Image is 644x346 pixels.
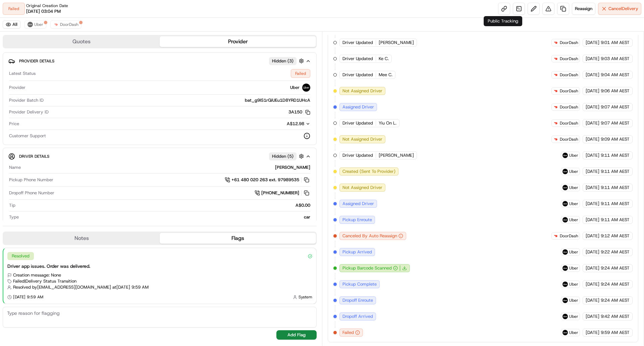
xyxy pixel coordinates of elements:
[272,58,293,64] span: Hidden ( 3 )
[288,109,310,115] button: 3A150
[379,152,414,158] span: [PERSON_NAME]
[553,104,558,110] img: doordash_logo_v2.png
[601,185,630,191] span: 9:11 AM AEST
[9,214,19,220] span: Type
[299,294,312,300] span: System
[342,217,372,223] span: Pickup Enroute
[26,3,68,8] span: Original Creation Date
[601,249,630,255] span: 9:22 AM AEST
[562,298,568,303] img: uber-new-logo.jpeg
[586,88,599,94] span: [DATE]
[586,168,599,175] span: [DATE]
[342,104,374,110] span: Assigned Driver
[569,201,578,206] span: Uber
[342,233,397,239] span: Canceled By Auto Reassign
[562,201,568,206] img: uber-new-logo.jpeg
[9,202,15,208] span: Tip
[586,120,599,126] span: [DATE]
[342,185,382,191] span: Not Assigned Driver
[586,40,599,46] span: [DATE]
[3,20,20,29] button: All
[560,88,578,94] span: DoorDash
[269,57,306,65] button: Hidden (3)
[342,249,372,255] span: Pickup Arrived
[586,330,599,336] span: [DATE]
[569,217,578,223] span: Uber
[342,72,373,78] span: Driver Updated
[560,137,578,142] span: DoorDash
[569,330,578,335] span: Uber
[484,16,522,26] div: Public Tracking
[562,185,568,190] img: uber-new-logo.jpeg
[53,22,59,27] img: doordash_logo_v2.png
[601,40,630,46] span: 9:01 AM AEST
[245,97,310,103] span: bat_g9IS1rQiUEu1D8YRD1UHcA
[560,233,578,239] span: DoorDash
[342,297,373,303] span: Dropoff Enroute
[586,201,599,207] span: [DATE]
[569,265,578,271] span: Uber
[9,121,19,127] span: Price
[342,40,373,46] span: Driver Updated
[560,104,578,110] span: DoorDash
[19,154,49,159] span: Driver Details
[575,6,592,12] span: Reassign
[251,121,310,127] button: A$12.98
[13,294,43,300] span: [DATE] 9:59 AM
[60,22,78,27] span: DoorDash
[379,56,389,62] span: Ke C.
[586,249,599,255] span: [DATE]
[160,233,316,244] button: Flags
[342,136,382,142] span: Not Assigned Driver
[342,313,373,319] span: Dropoff Arrived
[34,22,43,27] span: Uber
[560,120,578,126] span: DoorDash
[7,252,34,260] div: Resolved
[586,72,599,78] span: [DATE]
[290,85,300,91] span: Uber
[9,164,21,170] span: Name
[601,104,630,110] span: 9:07 AM AEST
[8,55,311,66] button: Provider DetailsHidden (3)
[9,109,49,115] span: Provider Delivery ID
[255,189,310,197] a: [PHONE_NUMBER]
[601,72,630,78] span: 9:04 AM AEST
[586,136,599,142] span: [DATE]
[572,3,595,15] button: Reassign
[24,20,46,29] button: Uber
[342,168,395,175] span: Created (Sent To Provider)
[569,169,578,174] span: Uber
[302,84,310,92] img: uber-new-logo.jpeg
[562,217,568,223] img: uber-new-logo.jpeg
[586,152,599,158] span: [DATE]
[9,85,25,91] span: Provider
[342,56,373,62] span: Driver Updated
[601,217,630,223] span: 9:11 AM AEST
[569,314,578,319] span: Uber
[9,190,54,196] span: Dropoff Phone Number
[560,56,578,61] span: DoorDash
[562,169,568,174] img: uber-new-logo.jpeg
[269,152,306,160] button: Hidden (5)
[553,88,558,94] img: doordash_logo_v2.png
[9,177,53,183] span: Pickup Phone Number
[562,249,568,255] img: uber-new-logo.jpeg
[601,201,630,207] span: 9:11 AM AEST
[601,88,630,94] span: 9:06 AM AEST
[586,104,599,110] span: [DATE]
[553,56,558,61] img: doordash_logo_v2.png
[231,177,299,183] span: +61 480 020 263 ext. 97989535
[601,330,630,336] span: 9:59 AM AEST
[569,249,578,255] span: Uber
[8,151,311,162] button: Driver DetailsHidden (5)
[569,298,578,303] span: Uber
[26,8,61,14] span: [DATE] 03:04 PM
[560,72,578,78] span: DoorDash
[601,297,630,303] span: 9:24 AM AEST
[19,58,54,64] span: Provider Details
[553,40,558,45] img: doordash_logo_v2.png
[586,217,599,223] span: [DATE]
[586,297,599,303] span: [DATE]
[601,265,630,271] span: 9:24 AM AEST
